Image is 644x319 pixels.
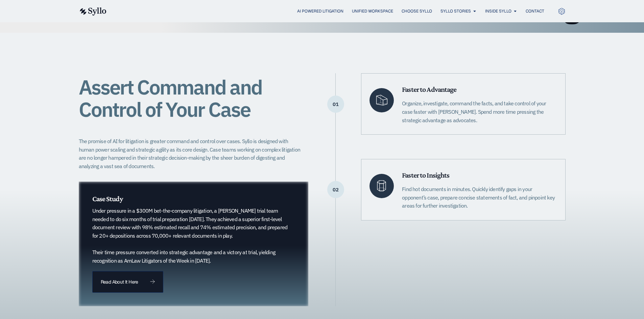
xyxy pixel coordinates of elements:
[327,104,344,105] p: 01
[79,137,305,170] p: The promise of AI for litigation is greater command and control over cases. Syllo is designed wit...
[402,99,557,124] p: Organize, investigate, command the facts, and take control of your case faster with [PERSON_NAME]...
[402,8,432,14] a: Choose Syllo
[92,194,123,203] span: Case Study
[485,8,511,14] a: Inside Syllo
[101,280,138,284] span: Read About It Here
[440,8,471,14] a: Syllo Stories
[526,8,544,14] a: Contact
[120,8,544,15] div: Menu Toggle
[402,171,449,179] span: Faster to Insights
[92,271,163,293] a: Read About It Here
[297,8,343,14] a: AI Powered Litigation
[79,74,262,123] span: Assert Command and Control of Your Case
[79,7,106,16] img: syllo
[352,8,393,14] a: Unified Workspace
[120,8,544,15] nav: Menu
[92,207,288,265] p: Under pressure in a $300M bet-the-company litigation, a [PERSON_NAME] trial team needed to do six...
[402,85,456,94] span: Faster to Advantage
[402,185,557,210] p: Find hot documents in minutes. Quickly identify gaps in your opponent’s case, prepare concise sta...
